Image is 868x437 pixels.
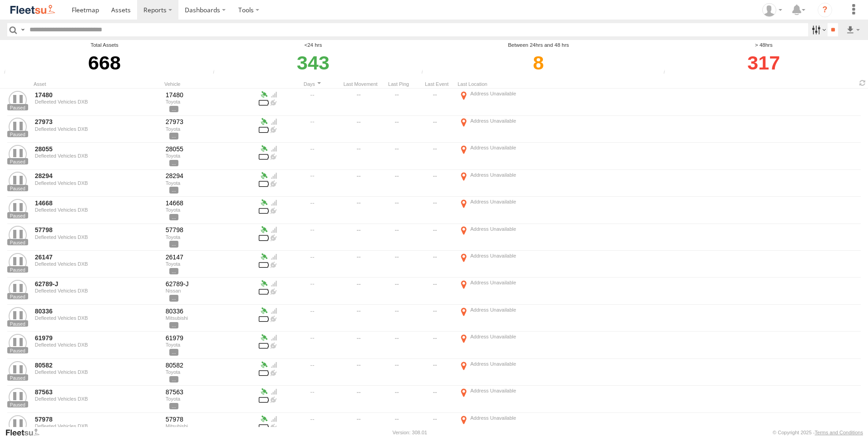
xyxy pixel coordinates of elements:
[815,430,863,435] a: Terms and Conditions
[169,133,178,139] span: View Vehicle Details to show all tags
[166,199,254,207] div: 14668
[35,172,159,180] a: 28294
[9,118,27,136] a: View Asset Details
[169,214,178,220] span: View Vehicle Details to show all tags
[1,70,15,76] div: Total number of Enabled Assets
[419,49,658,76] div: Click to filter last movement between last 24 and 48 hours
[458,225,571,250] label: Click to View Event Location
[35,342,159,348] div: Defleeted Vehicles DXB
[458,144,571,169] label: Click to View Event Location
[9,334,27,352] a: View Asset Details
[35,234,159,240] div: Defleeted Vehicles DXB
[9,226,27,244] a: View Asset Details
[166,153,254,159] div: Toyota
[166,145,254,153] div: 28055
[166,253,254,261] div: 26147
[9,280,27,298] a: View Asset Details
[9,91,27,109] a: View Asset Details
[169,322,178,328] span: View Vehicle Details to show all tags
[458,81,571,87] div: Last Location
[458,306,571,331] label: Click to View Event Location
[35,369,159,375] div: Defleeted Vehicles DXB
[381,81,416,87] div: Last Ping
[35,207,159,213] div: Defleeted Vehicles DXB
[35,415,159,423] a: 57978
[661,70,675,76] div: Number of devices that their last movement was greater than 48hrs
[9,172,27,190] a: View Asset Details
[808,23,828,36] label: Search Filter Options
[35,226,159,234] a: 57798
[35,253,159,261] a: 26147
[5,428,47,437] a: Visit our Website
[35,388,159,396] a: 87563
[458,171,571,196] label: Click to View Event Location
[169,403,178,409] span: View Vehicle Details to show all tags
[35,396,159,402] div: Defleeted Vehicles DXB
[458,89,571,114] label: Click to View Event Location
[661,41,867,49] div: > 48hrs
[419,81,454,87] div: Last Event
[458,278,571,303] label: Click to View Event Location
[35,423,159,429] div: Defleeted Vehicles DXB
[210,70,224,76] div: Number of devices that their last movement was within 24 hours
[35,315,159,321] div: Defleeted Vehicles DXB
[35,99,159,104] div: Defleeted Vehicles DXB
[169,268,178,274] span: View Vehicle Details to show all tags
[166,288,254,293] div: Nissan
[166,180,254,186] div: Toyota
[9,4,56,16] img: fleetsu-logo-horizontal.svg
[169,241,178,247] span: View Vehicle Details to show all tags
[35,145,159,153] a: 28055
[166,234,254,240] div: Toyota
[166,342,254,348] div: Toyota
[35,334,159,342] a: 61979
[393,430,427,435] div: Version: 308.01
[166,99,254,104] div: Toyota
[169,187,178,193] span: View Vehicle Details to show all tags
[166,207,254,213] div: Toyota
[166,415,254,423] div: 57978
[35,91,159,99] a: 17480
[166,423,254,429] div: Mitsubishi
[1,49,207,76] div: 668
[9,253,27,271] a: View Asset Details
[169,106,178,112] span: View Vehicle Details to show all tags
[35,118,159,126] a: 27973
[210,49,416,76] div: Click to filter last movement within 24 hours
[857,79,868,87] span: Refresh
[35,288,159,293] div: Defleeted Vehicles DXB
[9,307,27,325] a: View Asset Details
[35,126,159,132] div: Defleeted Vehicles DXB
[35,199,159,207] a: 14668
[166,118,254,126] div: 27973
[166,369,254,375] div: Toyota
[35,280,159,288] a: 62789-J
[166,388,254,396] div: 87563
[845,23,861,36] label: Export results as...
[818,3,832,17] i: ?
[9,199,27,217] a: View Asset Details
[34,81,161,87] div: Asset
[169,160,178,166] span: View Vehicle Details to show all tags
[166,396,254,402] div: Toyota
[419,70,432,76] div: Number of devices that their last movement was between last 24 and 48 hours
[661,49,867,76] div: Click to filter last movement > 48hrs
[166,172,254,180] div: 28294
[458,117,571,142] label: Click to View Event Location
[759,3,785,17] div: Mohammed Khalid
[35,307,159,315] a: 80336
[419,41,658,49] div: Between 24hrs and 48 hrs
[169,349,178,355] span: View Vehicle Details to show all tags
[9,145,27,163] a: View Asset Details
[9,415,27,433] a: View Asset Details
[166,226,254,234] div: 57798
[169,295,178,301] span: View Vehicle Details to show all tags
[343,81,378,87] div: Click to Sort
[166,307,254,315] div: 80336
[166,261,254,267] div: Toyota
[210,41,416,49] div: <24 hrs
[773,430,863,435] div: © Copyright 2025 -
[35,180,159,186] div: Defleeted Vehicles DXB
[9,388,27,406] a: View Asset Details
[166,315,254,321] div: Mitsubishi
